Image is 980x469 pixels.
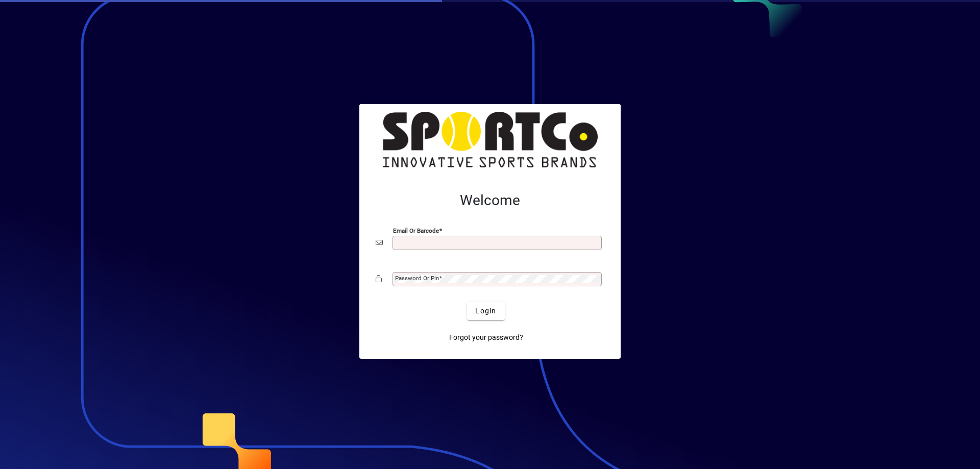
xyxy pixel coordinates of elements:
h2: Welcome [376,192,604,209]
span: Login [475,306,496,316]
mat-label: Password or Pin [395,275,439,282]
span: Forgot your password? [449,332,523,343]
a: Forgot your password? [445,328,527,347]
button: Login [467,302,504,320]
mat-label: Email or Barcode [393,227,439,234]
